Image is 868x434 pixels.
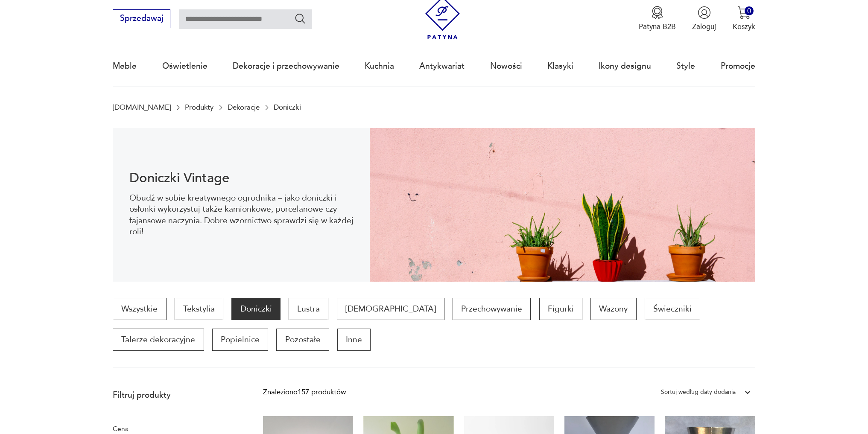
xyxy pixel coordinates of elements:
[231,298,280,320] a: Doniczki
[113,329,204,351] a: Talerze dekoracyjne
[676,47,695,86] a: Style
[212,329,268,351] a: Popielnice
[547,47,573,86] a: Klasyki
[175,298,223,320] a: Tekstylia
[639,6,676,32] button: Patyna B2B
[490,47,522,86] a: Nowości
[113,47,137,86] a: Meble
[590,298,636,320] a: Wazony
[228,103,260,111] a: Dekoracje
[113,16,170,23] a: Sprzedawaj
[599,47,651,86] a: Ikony designu
[645,298,700,320] a: Świeczniki
[274,103,301,111] p: Doniczki
[185,103,213,111] a: Produkty
[698,6,711,19] img: Ikonka użytkownika
[289,298,328,320] a: Lustra
[639,22,676,32] p: Patyna B2B
[692,22,716,32] p: Zaloguj
[453,298,531,320] a: Przechowywanie
[294,12,307,25] button: Szukaj
[276,329,329,351] a: Pozostałe
[539,298,582,320] a: Figurki
[113,390,238,401] p: Filtruj produkty
[233,47,339,86] a: Dekoracje i przechowywanie
[737,6,751,19] img: Ikona koszyka
[370,128,755,282] img: ba122618386fa961f78ef92bee24ebb9.jpg
[129,192,354,238] p: Obudź w sobie kreatywnego ogrodnika – jako doniczki i osłonki wykorzystuj także kamionkowe, porce...
[113,9,170,28] button: Sprzedawaj
[651,6,664,19] img: Ikona medalu
[419,47,465,86] a: Antykwariat
[661,387,736,398] div: Sortuj według daty dodania
[721,47,755,86] a: Promocje
[365,47,394,86] a: Kuchnia
[162,47,208,86] a: Oświetlenie
[745,6,754,15] div: 0
[337,329,371,351] a: Inne
[113,298,166,320] a: Wszystkie
[337,298,444,320] a: [DEMOGRAPHIC_DATA]
[263,387,346,398] div: Znaleziono 157 produktów
[733,6,755,32] button: 0Koszyk
[129,172,354,184] h1: Doniczki Vintage
[113,103,171,111] a: [DOMAIN_NAME]
[639,6,676,32] a: Ikona medaluPatyna B2B
[733,22,755,32] p: Koszyk
[692,6,716,32] button: Zaloguj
